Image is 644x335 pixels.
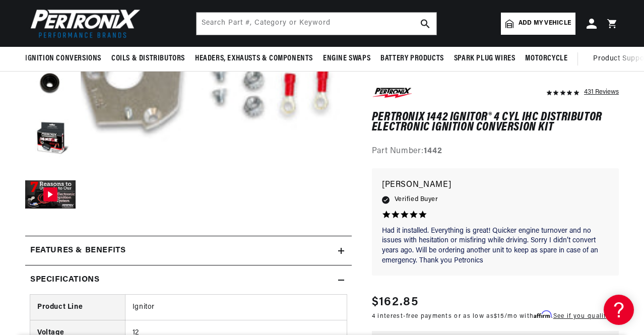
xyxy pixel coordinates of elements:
[25,236,352,265] summary: Features & Benefits
[323,53,370,64] span: Engine Swaps
[25,47,106,71] summary: Ignition Conversions
[553,313,610,319] a: See if you qualify - Learn more about Affirm Financing (opens in modal)
[494,313,504,319] span: $15
[111,53,185,64] span: Coils & Distributors
[372,311,610,321] p: 4 interest-free payments or as low as /mo with .
[25,53,101,64] span: Ignition Conversions
[372,146,619,159] div: Part Number:
[318,47,375,71] summary: Engine Swaps
[424,148,442,156] strong: 1442
[372,293,418,311] span: $162.85
[375,47,449,71] summary: Battery Products
[190,47,318,71] summary: Headers, Exhausts & Components
[501,13,575,35] a: Add my vehicle
[25,115,76,165] button: Load image 5 in gallery view
[125,295,347,320] td: Ignitor
[395,194,438,206] span: Verified Buyer
[525,53,567,64] span: Motorcycle
[520,47,572,71] summary: Motorcycle
[106,47,190,71] summary: Coils & Distributors
[382,178,609,192] p: [PERSON_NAME]
[414,13,436,35] button: search button
[519,19,571,28] span: Add my vehicle
[380,53,444,64] span: Battery Products
[30,295,125,320] th: Product Line
[30,274,99,287] h2: Specifications
[372,112,619,133] h1: PerTronix 1442 Ignitor® 4 cyl IHC Distributor Electronic Ignition Conversion Kit
[454,53,516,64] span: Spark Plug Wires
[195,53,313,64] span: Headers, Exhausts & Components
[25,59,76,110] button: Load image 4 in gallery view
[25,6,141,41] img: Pertronix
[382,226,609,265] p: Had it installed. Everything is great! Quicker engine turnover and no issues with hesitation or m...
[534,311,551,318] span: Affirm
[449,47,521,71] summary: Spark Plug Wires
[197,13,436,35] input: Search Part #, Category or Keyword
[584,86,619,98] div: 431 Reviews
[30,244,125,257] h2: Features & Benefits
[25,265,352,295] summary: Specifications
